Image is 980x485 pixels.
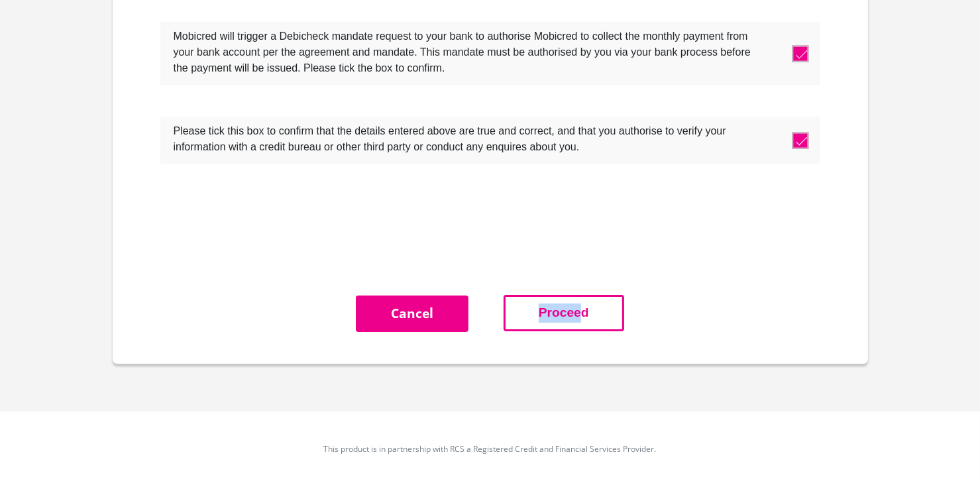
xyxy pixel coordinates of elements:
iframe: reCAPTCHA [390,195,591,247]
label: Mobicred will trigger a Debicheck mandate request to your bank to authorise Mobicred to collect t... [160,22,754,80]
label: Please tick this box to confirm that the details entered above are true and correct, and that you... [160,117,754,158]
p: This product is in partnership with RCS a Registered Credit and Financial Services Provider. [123,443,858,455]
a: Cancel [356,296,468,332]
button: Proceed [504,295,624,331]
